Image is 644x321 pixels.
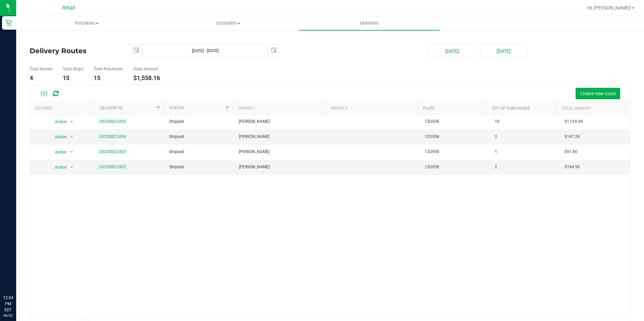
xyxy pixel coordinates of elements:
p: 08/22 [3,313,13,318]
h4: $1,558.16 [133,75,160,81]
span: Create new route [580,91,616,96]
th: Driver 1 [233,102,325,114]
span: select [68,132,76,142]
a: Status [169,106,184,110]
span: $147.29 [565,134,580,140]
a: 20250822-002 [99,165,126,169]
span: $91.80 [565,149,577,155]
h5: Total Stops [63,67,83,71]
span: $1,124.49 [565,118,583,125]
span: select [132,44,141,56]
h4: Delivery Routes [30,44,121,58]
button: [DATE] [428,44,476,58]
span: Action [49,117,67,127]
a: 20250822-003 [99,149,126,154]
span: Retail [62,5,75,11]
span: select [68,117,76,127]
span: select [68,163,76,172]
th: Total Amount [556,102,625,114]
th: Driver 2 [325,102,418,114]
span: [PERSON_NAME] [239,118,269,125]
span: Shipped [169,134,184,140]
span: 1ZU958 [425,164,439,170]
a: 20250822-005 [99,119,126,124]
a: Qty of Purchases [492,106,530,111]
span: [PERSON_NAME] [239,134,269,140]
span: Action [49,163,67,172]
span: Customers [158,20,298,26]
span: 2 [495,134,497,140]
a: Filter [222,102,233,114]
h5: Total Purchases [94,67,123,71]
span: Shipped [169,149,184,155]
button: Create new route [576,88,620,99]
span: Deliveries [351,20,388,26]
a: Purchases [16,16,157,30]
iframe: Resource center [7,267,27,287]
a: Filter [153,102,164,114]
span: 10 [495,118,500,125]
h5: Total Routes [30,67,52,71]
span: 1ZU958 [425,149,439,155]
span: 1 [495,149,497,155]
span: [PERSON_NAME] [239,149,269,155]
span: Hi, [PERSON_NAME]! [587,5,631,10]
h4: 15 [63,75,83,81]
span: 1ZU958 [425,134,439,140]
span: Shipped [169,118,184,125]
span: Action [49,147,67,157]
a: Plate [423,106,435,111]
span: 1ZU958 [425,118,439,125]
h4: 15 [94,75,123,81]
a: Delivery ID [100,106,123,110]
span: 2 [495,164,497,170]
span: [PERSON_NAME] [239,164,269,170]
span: Purchases [17,20,157,26]
h4: 4 [30,75,52,81]
span: select [68,147,76,157]
h5: Total Amount [133,67,160,71]
span: select [269,44,279,56]
a: 20250822-004 [99,134,126,139]
span: Action [49,132,67,142]
a: Customers [157,16,298,30]
button: [DATE] [480,44,527,58]
span: $194.58 [565,164,580,170]
div: Actions [35,106,92,111]
p: 12:04 PM EDT [3,295,13,313]
inline-svg: Retail [5,20,12,26]
a: Deliveries [299,16,440,30]
span: Shipped [169,164,184,170]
